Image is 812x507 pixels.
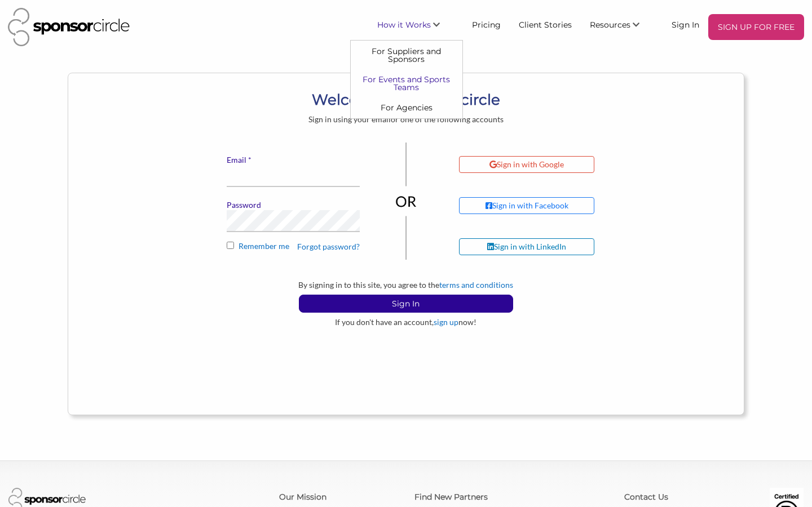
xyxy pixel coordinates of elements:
a: Find New Partners [414,492,488,502]
div: By signing in to this site, you agree to the If you don't have an account, now! [181,280,632,327]
a: For Agencies [351,97,462,118]
p: SIGN UP FOR FREE [713,19,800,35]
a: terms and conditions [439,280,513,290]
a: Sign in with LinkedIn [459,238,623,255]
span: How it Works [377,20,431,30]
img: or-divider-vertical-04be836281eac2ff1e2d8b3dc99963adb0027f4cd6cf8dbd6b945673e6b3c68b.png [395,143,417,260]
a: Sign in with Facebook [459,197,623,214]
div: Sign in with LinkedIn [487,242,566,252]
button: Sign In [299,295,513,313]
a: sign up [434,317,458,327]
label: Password [227,200,360,210]
span: Resources [590,20,630,30]
a: Our Mission [279,492,326,502]
label: Email [227,155,360,165]
li: How it Works [368,14,463,40]
a: Sign In [663,14,708,34]
a: For Events and Sports Teams [351,69,462,97]
img: Sponsor Circle Logo [8,8,130,46]
a: Client Stories [510,14,581,34]
div: Sign in using your email [181,114,632,124]
a: Sign in with Google [459,156,623,173]
p: Sign In [299,295,513,312]
a: Forgot password? [297,242,360,252]
a: For Suppliers and Sponsors [351,41,462,69]
span: or one of the following accounts [391,114,504,124]
div: Sign in with Facebook [486,201,568,211]
a: Contact Us [624,492,668,502]
h1: Welcome to circle [181,90,632,110]
input: Remember me [227,242,234,249]
div: Sign in with Google [489,159,564,170]
li: Resources [581,14,663,40]
label: Remember me [227,241,360,258]
a: Pricing [463,14,510,34]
